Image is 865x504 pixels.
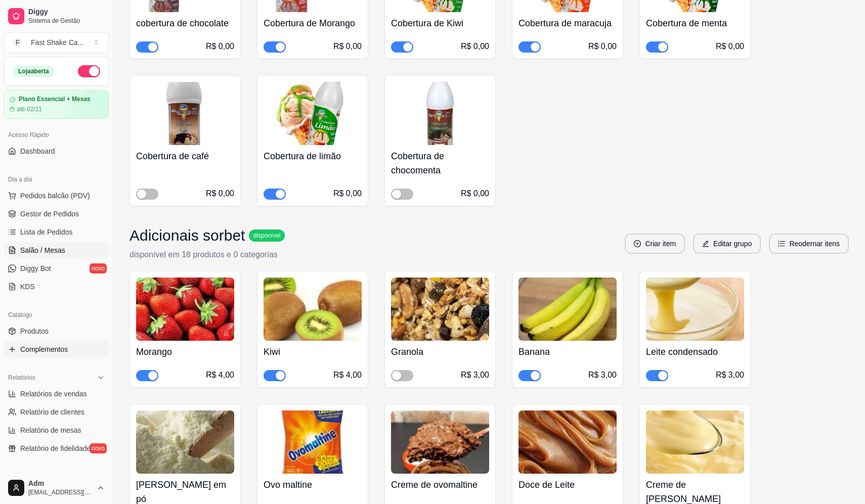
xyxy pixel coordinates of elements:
span: Relatórios de vendas [20,389,87,399]
span: Relatório de clientes [20,407,84,417]
div: R$ 0,00 [206,40,234,53]
button: plus-circleCriar item [625,234,685,254]
h4: Granola [391,345,489,359]
h4: Morango [136,345,234,359]
a: Gestor de Pedidos [4,206,109,222]
img: product-image [136,278,234,341]
article: Plano Essencial + Mesas [19,96,91,103]
a: Relatório de clientes [4,404,109,420]
span: KDS [20,282,35,292]
span: Lista de Pedidos [20,227,73,237]
a: Salão / Mesas [4,242,109,258]
span: Diggy Bot [20,263,51,273]
div: R$ 0,00 [461,40,489,53]
h4: Cobertura de café [136,149,234,163]
div: Fast Shake Ca ... [31,37,83,48]
h4: Leite condensado [646,345,744,359]
div: R$ 3,00 [588,369,617,381]
h3: Adicionais sorbet [129,226,245,245]
h4: cobertura de chocolate [136,16,234,30]
img: product-image [391,410,489,474]
h4: Creme de ovomaltine [391,478,489,492]
a: Produtos [4,323,109,339]
img: product-image [264,278,362,341]
div: Loja aberta [13,66,55,77]
span: disponível [251,232,282,240]
div: R$ 0,00 [333,188,362,200]
a: Lista de Pedidos [4,224,109,240]
a: Relatório de mesas [4,422,109,438]
img: product-image [136,82,234,145]
span: ordered-list [778,240,785,247]
span: Dashboard [20,146,55,156]
img: product-image [646,410,744,474]
h4: Cobertura de maracuja [518,16,617,30]
a: Relatórios de vendas [4,386,109,402]
button: Alterar Status [78,65,100,77]
div: Acesso Rápido [4,127,109,143]
img: product-image [518,410,617,474]
span: Relatórios [8,374,35,382]
div: R$ 0,00 [333,40,362,53]
span: Sistema de Gestão [28,17,105,25]
a: Dashboard [4,143,109,159]
img: product-image [518,278,617,341]
a: Plano Essencial + Mesasaté 02/11 [4,90,109,119]
div: R$ 4,00 [206,369,234,381]
h4: Kiwi [264,345,362,359]
a: DiggySistema de Gestão [4,4,109,28]
div: R$ 0,00 [461,188,489,200]
img: product-image [391,278,489,341]
button: Adm[EMAIL_ADDRESS][DOMAIN_NAME] [4,476,109,500]
span: F [13,37,23,48]
h4: Ovo maltine [264,478,362,492]
div: R$ 0,00 [206,188,234,200]
a: Complementos [4,341,109,357]
div: Catálogo [4,307,109,323]
h4: Doce de Leite [518,478,617,492]
div: R$ 0,00 [588,40,617,53]
img: product-image [136,410,234,474]
h4: Cobertura de Kiwi [391,16,489,30]
span: Pedidos balcão (PDV) [20,191,90,201]
h4: Cobertura de menta [646,16,744,30]
h4: Cobertura de chocomenta [391,149,489,177]
span: Complementos [20,344,68,354]
span: Relatório de fidelidade [20,443,91,453]
span: Adm [28,479,93,488]
a: Relatório de fidelidadenovo [4,440,109,456]
img: product-image [264,82,362,145]
div: R$ 4,00 [333,369,362,381]
button: Pedidos balcão (PDV) [4,188,109,204]
h4: Cobertura de Morango [264,16,362,30]
h4: Banana [518,345,617,359]
button: ordered-listReodernar itens [769,234,849,254]
h4: Cobertura de limão [264,149,362,163]
span: Relatório de mesas [20,425,81,435]
div: R$ 3,00 [716,369,744,381]
span: Salão / Mesas [20,245,65,255]
a: KDS [4,279,109,295]
div: R$ 3,00 [461,369,489,381]
article: até 02/11 [17,105,42,113]
button: Select a team [4,32,109,53]
div: R$ 0,00 [716,40,744,53]
span: plus-circle [634,240,641,247]
img: product-image [646,278,744,341]
p: disponível em 18 produtos e 0 categorias [129,249,285,261]
span: Diggy [28,8,105,17]
a: Diggy Botnovo [4,260,109,277]
span: Produtos [20,326,49,336]
img: product-image [264,410,362,474]
button: editEditar grupo [693,234,761,254]
div: Gerenciar [4,469,109,485]
span: Gestor de Pedidos [20,209,79,219]
span: edit [702,240,709,247]
div: Dia a dia [4,171,109,188]
span: [EMAIL_ADDRESS][DOMAIN_NAME] [28,488,93,496]
img: product-image [391,82,489,145]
